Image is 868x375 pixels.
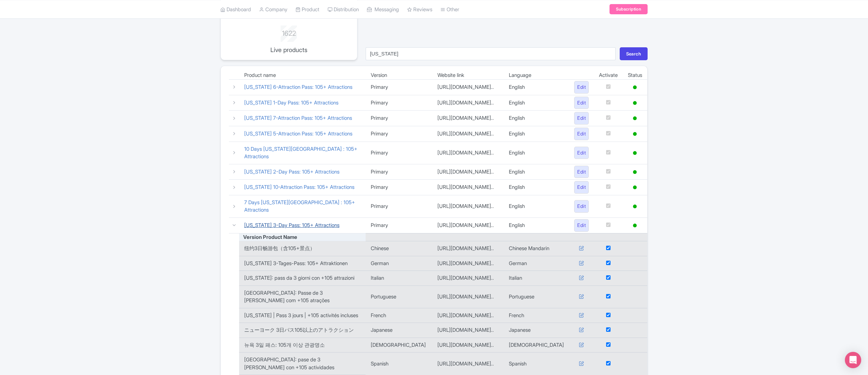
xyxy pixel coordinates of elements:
td: [GEOGRAPHIC_DATA]: Passe de 3 [PERSON_NAME] com +105 atrações [239,286,366,308]
a: [US_STATE] 2-Day Pass: 105+ Attractions [244,168,339,175]
td: [URL][DOMAIN_NAME].. [432,271,504,286]
td: Portuguese [366,286,433,308]
td: English [504,126,569,142]
td: [URL][DOMAIN_NAME].. [432,338,504,353]
td: [URL][DOMAIN_NAME].. [432,323,504,338]
td: English [504,195,569,217]
td: English [504,111,569,126]
td: Japanese [366,323,433,338]
td: 纽约3日畅游包（含105+景点） [239,241,366,256]
td: ニューヨーク 3日パス105以上のアトラクション [239,323,366,338]
a: 10 Days [US_STATE][GEOGRAPHIC_DATA] : 105+ Attractions [244,146,357,160]
a: Edit [574,97,589,109]
td: French [366,308,433,323]
td: [URL][DOMAIN_NAME].. [432,80,504,95]
a: Subscription [610,4,648,14]
td: Primary [366,164,433,180]
td: English [504,164,569,180]
a: Edit [574,81,589,94]
td: Product name [239,71,366,80]
td: Primary [366,111,433,126]
td: Italian [366,271,433,286]
td: Version [366,71,433,80]
td: [DEMOGRAPHIC_DATA] [366,338,433,353]
td: Primary [366,195,433,217]
td: English [504,95,569,111]
td: [URL][DOMAIN_NAME].. [432,180,504,195]
a: [US_STATE] 10-Attraction Pass: 105+ Attractions [244,184,354,190]
a: Edit [574,200,589,213]
td: [URL][DOMAIN_NAME].. [432,164,504,180]
td: French [504,308,569,323]
td: [URL][DOMAIN_NAME].. [432,256,504,271]
p: Live products [261,45,317,54]
td: [US_STATE] | Pass 3 jours | +105 activités incluses [239,308,366,323]
a: [US_STATE] 3-Day Pass: 105+ Attractions [244,222,339,228]
td: [DEMOGRAPHIC_DATA] [504,338,569,353]
td: Primary [366,142,433,164]
span: Version Product Name [239,234,297,240]
td: [URL][DOMAIN_NAME].. [432,142,504,164]
a: Edit [574,181,589,194]
td: 뉴욕 3일 패스: 105개 이상 관광명소 [239,338,366,353]
td: [URL][DOMAIN_NAME].. [432,95,504,111]
td: [URL][DOMAIN_NAME].. [432,126,504,142]
td: [US_STATE]: pass da 3 giorni con +105 attrazioni [239,271,366,286]
td: [URL][DOMAIN_NAME].. [432,353,504,375]
a: [US_STATE] 7-Attraction Pass: 105+ Attractions [244,115,352,121]
td: [URL][DOMAIN_NAME].. [432,217,504,233]
div: 1622 [261,26,317,38]
td: Italian [504,271,569,286]
td: [URL][DOMAIN_NAME].. [432,195,504,217]
div: Open Intercom Messenger [845,352,861,368]
td: [URL][DOMAIN_NAME].. [432,286,504,308]
td: Primary [366,126,433,142]
input: Search... [366,47,616,60]
td: English [504,80,569,95]
td: English [504,217,569,233]
td: Activate [594,71,623,80]
td: English [504,142,569,164]
td: Primary [366,217,433,233]
td: Language [504,71,569,80]
a: [US_STATE] 5-Attraction Pass: 105+ Attractions [244,130,352,137]
a: Edit [574,128,589,140]
td: Chinese Mandarin [504,241,569,256]
td: Primary [366,80,433,95]
td: German [366,256,433,271]
a: [US_STATE] 1-Day Pass: 105+ Attractions [244,99,338,106]
td: [URL][DOMAIN_NAME].. [432,308,504,323]
td: English [504,180,569,195]
a: Edit [574,219,589,232]
a: Edit [574,147,589,159]
td: Spanish [366,353,433,375]
td: [GEOGRAPHIC_DATA]: pase de 3 [PERSON_NAME] con +105 actividades [239,353,366,375]
td: German [504,256,569,271]
td: Primary [366,95,433,111]
a: 7 Days [US_STATE][GEOGRAPHIC_DATA] : 105+ Attractions [244,199,355,213]
td: Website link [432,71,504,80]
td: Portuguese [504,286,569,308]
td: [URL][DOMAIN_NAME].. [432,111,504,126]
td: Status [623,71,647,80]
td: [URL][DOMAIN_NAME].. [432,241,504,256]
button: Search [620,47,648,60]
td: [US_STATE] 3-Tages-Pass: 105+ Attraktionen [239,256,366,271]
td: Chinese [366,241,433,256]
a: Edit [574,112,589,125]
a: [US_STATE] 6-Attraction Pass: 105+ Attractions [244,84,352,90]
td: Primary [366,180,433,195]
a: Edit [574,166,589,178]
td: Spanish [504,353,569,375]
td: Japanese [504,323,569,338]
